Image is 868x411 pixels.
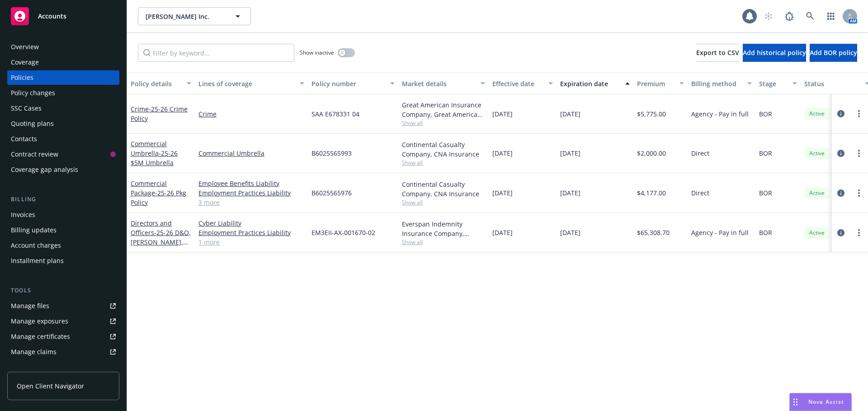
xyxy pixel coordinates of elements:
[743,44,806,62] button: Add historical policy
[7,329,119,344] a: Manage certificates
[7,238,119,253] a: Account charges
[11,299,49,313] div: Manage files
[198,109,304,119] a: Crime
[835,108,846,119] a: circleInformation
[808,149,826,157] span: Active
[7,345,119,359] a: Manage claims
[131,139,178,167] a: Commercial Umbrella
[560,188,580,198] span: [DATE]
[780,7,798,25] a: Report a Bug
[789,393,852,411] button: Nova Assist
[7,162,119,177] a: Coverage gap analysis
[402,79,475,88] div: Market details
[402,159,485,166] span: Show all
[557,73,633,94] button: Expiration date
[11,101,42,115] div: SSC Cases
[131,179,186,207] a: Commercial Package
[402,238,485,246] span: Show all
[7,4,119,29] a: Accounts
[7,223,119,237] a: Billing updates
[633,73,688,94] button: Premium
[11,86,55,100] div: Policy changes
[759,148,772,158] span: BOR
[560,228,580,237] span: [DATE]
[637,79,674,88] div: Premium
[854,148,864,159] a: more
[759,228,772,237] span: BOR
[402,199,485,206] span: Show all
[7,360,119,374] a: Manage BORs
[854,188,864,199] a: more
[11,70,33,85] div: Policies
[492,109,513,119] span: [DATE]
[138,44,294,62] input: Filter by keyword...
[810,44,857,62] button: Add BOR policy
[7,147,119,162] a: Contract review
[300,49,334,56] span: Show inactive
[688,73,755,94] button: Billing method
[11,162,78,177] div: Coverage gap analysis
[11,147,58,162] div: Contract review
[637,109,666,119] span: $5,775.00
[11,40,39,54] div: Overview
[755,73,801,94] button: Stage
[7,86,119,100] a: Policy changes
[759,7,778,25] a: Start snowing
[7,208,119,222] a: Invoices
[492,148,513,158] span: [DATE]
[835,148,846,159] a: circleInformation
[808,110,826,118] span: Active
[11,254,64,268] div: Installment plans
[691,228,749,237] span: Agency - Pay in full
[131,105,188,123] span: - 25-26 Crime Policy
[7,314,119,328] a: Manage exposures
[311,188,352,198] span: B6025565976
[637,228,670,237] span: $65,308.70
[131,79,181,88] div: Policy details
[11,329,70,344] div: Manage certificates
[198,148,304,158] a: Commercial Umbrella
[637,188,666,198] span: $4,177.00
[492,188,513,198] span: [DATE]
[198,237,304,247] a: 1 more
[402,180,485,199] div: Continental Casualty Company, CNA Insurance
[402,140,485,159] div: Continental Casualty Company, CNA Insurance
[808,398,844,406] span: Nova Assist
[311,228,375,237] span: EM3EII-AX-001670-02
[11,208,35,222] div: Invoices
[691,148,709,158] span: Direct
[138,7,251,25] button: [PERSON_NAME] Inc.
[835,188,846,199] a: circleInformation
[11,55,39,69] div: Coverage
[311,109,359,119] span: SAA E678331 04
[402,100,485,119] div: Great American Insurance Company, Great American Insurance Group, Risk Placement Services, Inc. (...
[198,79,294,88] div: Lines of coverage
[822,7,840,25] a: Switch app
[489,73,557,94] button: Effective date
[7,132,119,146] a: Contacts
[560,109,580,119] span: [DATE]
[198,179,304,188] a: Employee Benefits Liability
[11,345,57,359] div: Manage claims
[790,393,801,411] div: Drag to move
[7,55,119,69] a: Coverage
[801,7,819,25] a: Search
[691,79,742,88] div: Billing method
[7,254,119,268] a: Installment plans
[759,109,772,119] span: BOR
[7,70,119,85] a: Policies
[691,188,709,198] span: Direct
[402,119,485,127] span: Show all
[131,219,191,265] a: Directors and Officers
[11,223,57,237] div: Billing updates
[7,299,119,313] a: Manage files
[810,48,857,57] span: Add BOR policy
[195,73,308,94] button: Lines of coverage
[11,238,61,253] div: Account charges
[560,148,580,158] span: [DATE]
[7,116,119,131] a: Quoting plans
[311,79,385,88] div: Policy number
[131,228,191,265] span: - 25-26 D&O, [PERSON_NAME], Cyber Liability Policy
[696,44,739,62] button: Export to CSV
